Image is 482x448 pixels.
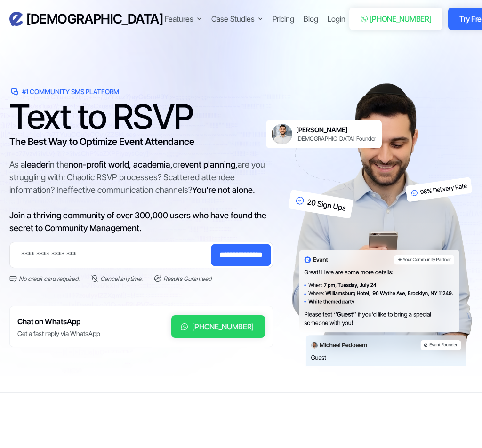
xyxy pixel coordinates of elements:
[69,160,173,169] span: non-profit world, academia,
[165,13,193,24] div: Features
[211,13,255,24] div: Case Studies
[100,274,143,283] div: Cancel anytime.
[211,13,263,24] div: Case Studies
[296,135,376,143] div: [DEMOGRAPHIC_DATA] Founder
[370,13,432,24] div: [PHONE_NUMBER]
[296,126,376,134] h6: [PERSON_NAME]
[349,8,443,30] a: [PHONE_NUMBER]
[192,185,255,195] span: You're not alone.
[17,329,100,338] div: Get a fast reply via WhatsApp
[165,13,202,24] div: Features
[328,13,345,24] a: Login
[9,103,273,131] h1: Text to RSVP
[180,160,238,169] span: event planning,
[171,315,265,338] a: [PHONE_NUMBER]
[163,274,211,283] div: Results Guranteed
[9,11,150,27] a: home
[19,274,80,283] div: No credit card required.
[9,135,273,149] h3: The Best Way to Optimize Event Attendance
[25,160,48,169] span: leader
[304,13,318,24] a: Blog
[192,321,254,332] div: [PHONE_NUMBER]
[17,315,100,328] h6: Chat on WhatsApp
[9,242,273,283] form: Email Form 2
[266,120,382,148] a: [PERSON_NAME][DEMOGRAPHIC_DATA] Founder
[26,11,163,27] h3: [DEMOGRAPHIC_DATA]
[9,210,266,233] span: Join a thriving community of over 300,000 users who have found the secret to Community Management.
[9,158,273,234] div: As a in the or are you struggling with: Chaotic RSVP processes? Scattered attendee information? I...
[273,13,294,24] a: Pricing
[22,87,119,96] div: #1 Community SMS Platform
